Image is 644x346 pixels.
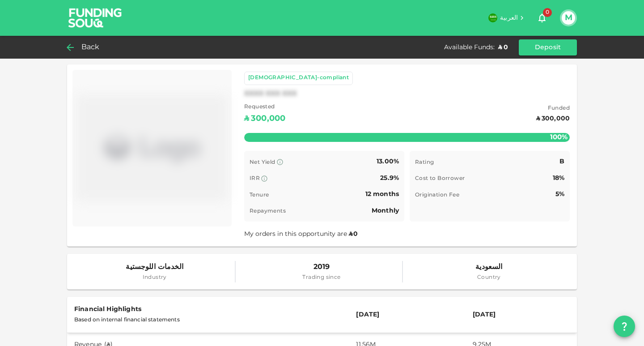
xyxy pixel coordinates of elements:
img: flag-sa.b9a346574cdc8950dd34b50780441f57.svg [488,13,497,22]
button: M [562,11,575,25]
span: Back [81,41,100,54]
span: Trading since [302,273,340,282]
span: 2019 [302,261,340,273]
div: Available Funds : [444,43,495,52]
div: Based on internal financial statements [74,315,342,325]
span: Origination Fee [415,192,459,198]
span: 0 [353,231,358,237]
span: B [559,158,564,165]
img: Marketplace Logo [76,73,228,223]
span: Country [475,273,502,282]
div: XXXX XXX XXX [244,89,297,99]
span: 18% [553,175,564,181]
span: 5% [555,191,564,197]
span: Monthly [372,208,399,214]
button: 0 [533,9,551,27]
th: [DATE] [466,297,577,333]
button: question [614,316,635,337]
span: السعودية [475,261,502,273]
span: IRR [250,176,260,181]
span: Funded [536,104,570,113]
span: 25.9% [380,175,399,181]
span: Tenure [250,192,269,198]
span: Net Yield [250,160,275,165]
span: 12 months [365,191,399,197]
span: العربية [500,15,518,21]
span: Rating [415,160,434,165]
div: ʢ 0 [498,43,508,52]
span: Repayments [250,209,286,214]
th: [DATE] [349,297,465,333]
span: 13.00% [377,158,399,165]
div: [DEMOGRAPHIC_DATA]-compliant [248,74,349,83]
div: Financial Highlights [74,304,342,315]
span: ʢ [349,231,352,237]
span: الخدمات اللوجستية [126,261,183,273]
span: 0 [543,8,552,17]
button: Deposit [519,39,577,56]
span: Industry [126,273,183,282]
span: Cost to Borrower [415,176,465,181]
span: My orders in this opportunity are [244,231,359,237]
span: Requested [244,103,285,112]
